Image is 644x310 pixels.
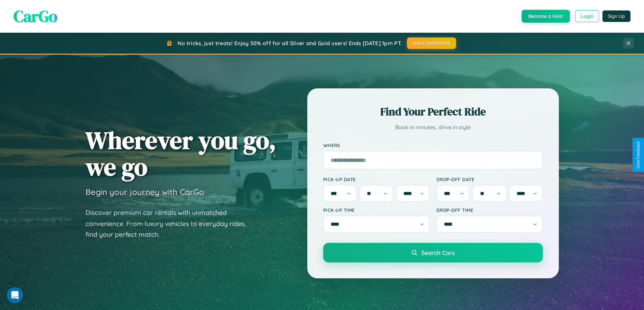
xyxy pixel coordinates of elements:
[323,207,430,213] label: Pick-up Time
[323,122,543,132] p: Book in minutes, drive in style
[436,176,543,182] label: Drop-off Date
[86,187,204,197] h3: Begin your journey with CarGo
[575,10,599,22] button: Login
[86,207,255,240] p: Discover premium car rentals with unmatched convenience. From luxury vehicles to everyday rides, ...
[323,176,430,182] label: Pick-up Date
[522,10,570,23] button: Become a Host
[14,5,57,27] span: CarGo
[7,287,23,303] iframe: Intercom live chat
[177,40,402,47] span: No tricks, just treats! Enjoy 30% off for all Silver and Gold users! Ends [DATE] 1pm PT.
[636,141,641,169] div: Give Feedback
[421,249,455,256] span: Search Cars
[323,142,543,148] label: Where
[602,10,630,22] button: Sign Up
[436,207,543,213] label: Drop-off Time
[323,243,543,262] button: Search Cars
[407,37,456,49] button: HALLOWEEN30
[323,104,543,119] h2: Find Your Perfect Ride
[86,127,276,180] h1: Wherever you go, we go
